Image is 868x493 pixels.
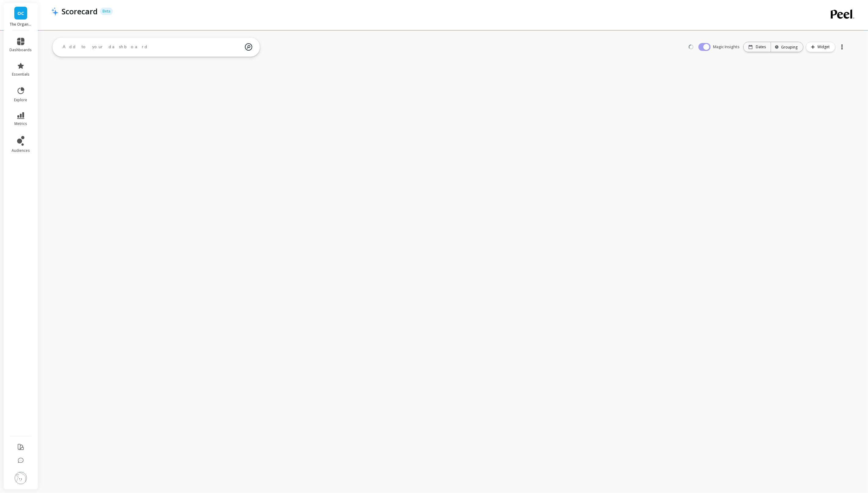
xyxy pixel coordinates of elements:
[100,8,113,15] p: Beta
[15,472,27,484] img: profile picture
[51,7,59,16] img: header icon
[62,6,98,16] p: Scorecard
[245,39,252,55] img: magic search icon
[806,42,835,52] button: Widget
[10,48,32,52] span: dashboards
[777,44,798,50] div: Grouping
[12,148,30,153] span: audiences
[713,44,741,50] span: Magic Insights
[756,45,766,49] p: Dates
[12,72,30,77] span: essentials
[14,121,27,126] span: metrics
[817,44,831,50] span: Widget
[14,98,27,102] span: explore
[10,22,32,27] p: The Organic Protein Company
[17,10,24,17] span: OC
